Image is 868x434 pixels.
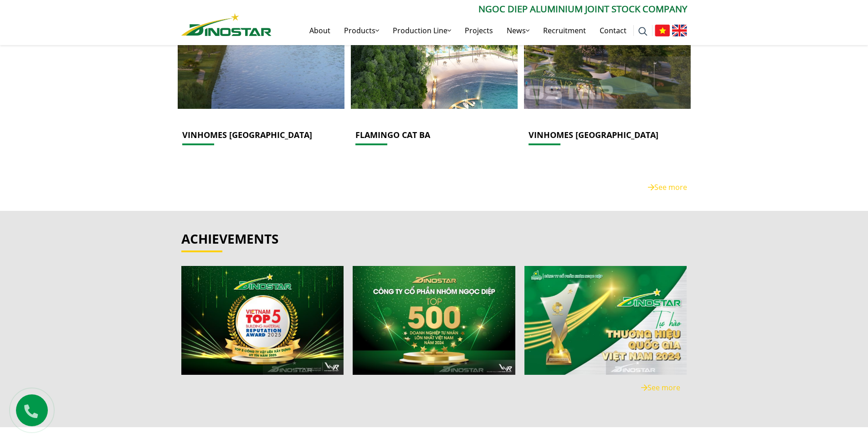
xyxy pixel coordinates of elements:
a: Dinostar Aluminium ranks again among the Top 5 Reputable Construction Material Companies in 2025 [181,266,344,375]
a: Contact [593,16,633,45]
p: Ngoc Diep Aluminium Joint Stock Company [272,2,687,16]
a: Production Line [386,16,458,45]
a: achievements [181,230,278,247]
a: Projects [458,16,500,45]
div: 1 / 6 [181,266,344,375]
img: Nhôm Dinostar [181,13,272,36]
img: search [638,27,647,36]
a: Nhôm Dinostar [181,11,272,36]
a: VINHOMES [GEOGRAPHIC_DATA] [529,129,658,140]
a: See more [641,383,680,393]
a: FLAMINGO CAT BA [355,129,430,140]
a: About [303,16,337,45]
img: Tiếng Việt [655,25,670,36]
img: English [672,25,687,36]
a: VINHOMES [GEOGRAPHIC_DATA] [182,129,312,140]
img: DINOSTAR ALUMINIUM PROUDLY RECEIVES THE “NATIONAL BRAND 2024” [524,266,687,375]
img: DINOSTAR aluminium maintains Top 500 position among largest Vietnamese enterprise for three conse... [353,266,515,375]
div: 3 / 6 [524,266,687,375]
a: Products [337,16,386,45]
img: Dinostar Aluminium ranks again among the Top 5 Reputable Construction Material Companies in 2025 [181,266,344,375]
a: See more [648,182,687,192]
a: Recruitment [536,16,593,45]
div: 2 / 6 [353,266,515,375]
a: News [500,16,536,45]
